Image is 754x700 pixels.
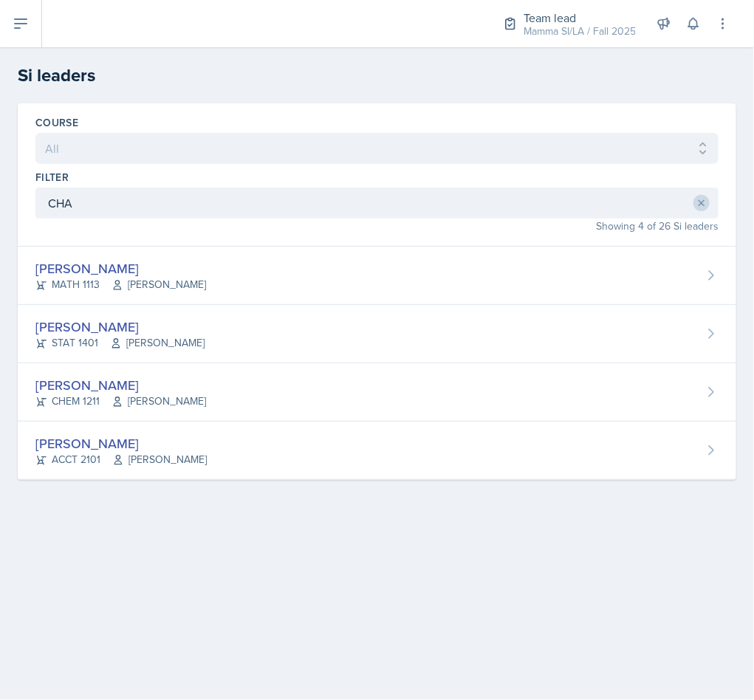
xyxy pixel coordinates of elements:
[35,277,206,292] div: MATH 1113
[18,422,736,480] a: [PERSON_NAME] ACCT 2101[PERSON_NAME]
[35,375,206,395] div: [PERSON_NAME]
[112,394,206,409] span: [PERSON_NAME]
[35,452,207,467] div: ACCT 2101
[18,305,736,363] a: [PERSON_NAME] STAT 1401[PERSON_NAME]
[112,452,207,467] span: [PERSON_NAME]
[35,115,78,130] label: Course
[110,335,205,351] span: [PERSON_NAME]
[35,258,206,278] div: [PERSON_NAME]
[35,433,207,453] div: [PERSON_NAME]
[35,170,69,185] label: Filter
[35,219,719,234] div: Showing 4 of 26 Si leaders
[18,247,736,305] a: [PERSON_NAME] MATH 1113[PERSON_NAME]
[524,9,636,27] div: Team lead
[35,335,205,351] div: STAT 1401
[35,317,205,337] div: [PERSON_NAME]
[18,363,736,422] a: [PERSON_NAME] CHEM 1211[PERSON_NAME]
[112,277,206,292] span: [PERSON_NAME]
[524,24,636,39] div: Mamma SI/LA / Fall 2025
[18,62,736,89] h2: Si leaders
[35,188,719,219] input: Filter
[35,394,206,409] div: CHEM 1211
